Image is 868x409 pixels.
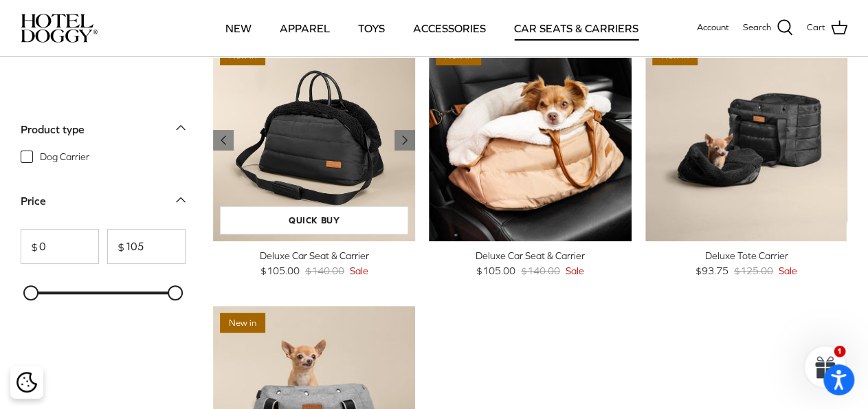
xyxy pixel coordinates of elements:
[108,241,124,252] span: $
[645,248,847,279] a: Deluxe Tote Carrier $93.75 $125.00 Sale
[743,21,771,35] span: Search
[697,21,729,35] a: Account
[734,263,773,278] span: $125.00
[267,5,342,52] a: APPAREL
[401,5,498,52] a: ACCESSORIES
[21,120,85,138] div: Product type
[107,229,186,264] input: To
[21,118,186,149] a: Product type
[645,38,847,241] a: Deluxe Tote Carrier
[21,241,38,252] span: $
[394,130,415,151] a: Previous
[204,5,660,52] div: Primary navigation
[260,263,300,278] span: $105.00
[21,14,98,43] img: hoteldoggycom
[566,263,584,278] span: Sale
[21,190,186,221] a: Price
[16,372,37,393] img: Cookie policy
[213,38,415,241] a: Deluxe Car Seat & Carrier
[350,263,368,278] span: Sale
[213,5,264,52] a: NEW
[40,150,89,164] span: Dog Carrier
[14,371,38,395] button: Cookie policy
[697,22,729,32] span: Account
[21,229,99,264] input: From
[213,130,234,151] a: Previous
[305,263,344,278] span: $140.00
[21,192,46,210] div: Price
[807,21,825,35] span: Cart
[743,19,793,37] a: Search
[429,38,631,241] a: Deluxe Car Seat & Carrier
[10,366,43,399] div: Cookie policy
[220,206,408,234] a: Quick buy
[346,5,397,52] a: TOYS
[429,248,631,263] div: Deluxe Car Seat & Carrier
[429,248,631,279] a: Deluxe Car Seat & Carrier $105.00 $140.00 Sale
[695,263,728,278] span: $93.75
[213,248,415,279] a: Deluxe Car Seat & Carrier $105.00 $140.00 Sale
[779,263,797,278] span: Sale
[220,313,265,333] span: New in
[521,263,560,278] span: $140.00
[213,248,415,263] div: Deluxe Car Seat & Carrier
[476,263,515,278] span: $105.00
[645,248,847,263] div: Deluxe Tote Carrier
[502,5,651,52] a: CAR SEATS & CARRIERS
[807,19,847,37] a: Cart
